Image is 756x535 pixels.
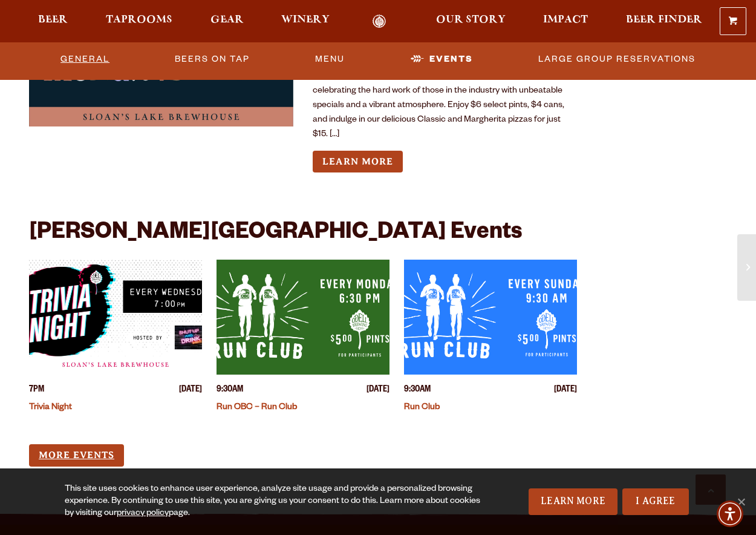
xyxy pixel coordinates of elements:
a: View event details [404,260,577,375]
span: Winery [281,15,330,25]
a: Large Group Reservations [533,45,700,73]
span: Taprooms [106,15,172,25]
span: Beer [38,15,68,25]
h2: [PERSON_NAME][GEOGRAPHIC_DATA] Events [29,221,522,248]
a: I Agree [622,488,689,515]
a: Menu [310,45,350,73]
a: Our Story [428,15,513,28]
a: Impact [535,15,596,28]
span: Gear [210,15,244,25]
a: Beer Finder [618,15,710,28]
a: Run OBC – Run Club [217,403,297,413]
p: Join us every [DATE] to celebrate our fellow industry folks! Join us for Industry Mondays at [PER... [313,55,577,142]
span: 9:30AM [404,384,431,397]
span: [DATE] [554,384,577,397]
a: More Events (opens in a new window) [29,444,124,467]
span: Beer Finder [626,15,702,25]
a: Learn more about Industry Monday [313,151,403,173]
a: Beers On Tap [170,45,255,73]
a: Taprooms [98,15,180,28]
a: Run Club [404,403,440,413]
a: Learn More [529,488,618,515]
div: This site uses cookies to enhance user experience, analyze site usage and provide a personalized ... [65,484,482,520]
span: 7PM [29,384,44,397]
span: Our Story [436,15,506,25]
span: [DATE] [367,384,389,397]
a: Odell Home [357,15,402,28]
span: 9:30AM [217,384,243,397]
a: Events [406,45,478,73]
span: Impact [543,15,588,25]
a: Trivia Night [29,403,72,413]
div: Accessibility Menu [717,501,743,527]
a: View event details [217,260,389,375]
a: privacy policy [117,509,169,519]
span: [DATE] [179,384,202,397]
a: Winery [273,15,337,28]
a: Gear [203,15,252,28]
a: General [56,45,114,73]
a: View event details [29,260,202,375]
a: Beer [30,15,76,28]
